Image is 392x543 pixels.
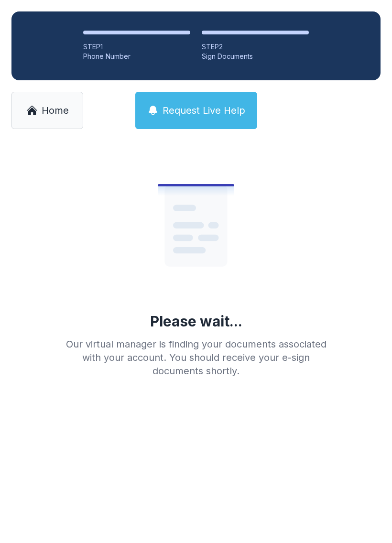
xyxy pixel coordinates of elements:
div: STEP 2 [202,42,309,52]
div: Phone Number [83,52,190,61]
div: Please wait... [150,313,242,330]
div: Sign Documents [202,52,309,61]
div: Our virtual manager is finding your documents associated with your account. You should receive yo... [58,337,334,378]
span: Home [42,104,69,117]
div: STEP 1 [83,42,190,52]
span: Request Live Help [163,104,245,117]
